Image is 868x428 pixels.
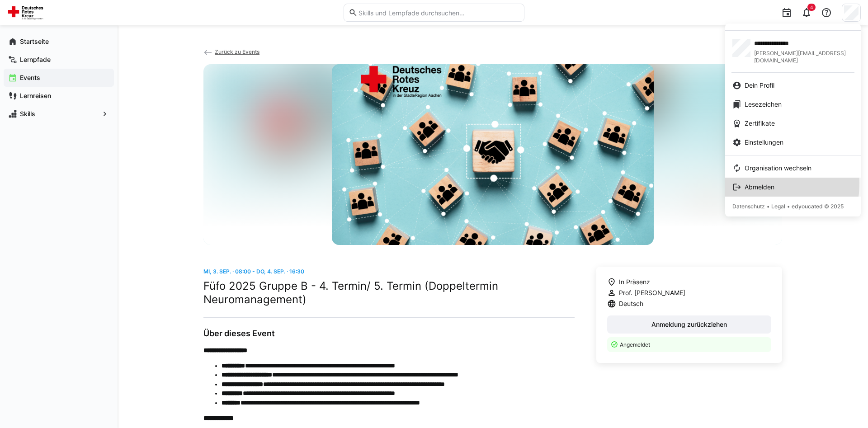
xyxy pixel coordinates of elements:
[754,50,854,64] span: [PERSON_NAME][EMAIL_ADDRESS][DOMAIN_NAME]
[745,81,774,90] span: Dein Profil
[732,203,765,210] span: Datenschutz
[792,203,844,210] span: edyoucated © 2025
[745,138,783,147] span: Einstellungen
[745,183,774,192] span: Abmelden
[767,203,769,210] span: •
[771,203,785,210] span: Legal
[745,100,782,109] span: Lesezeichen
[787,203,790,210] span: •
[745,119,775,128] span: Zertifikate
[745,164,811,173] span: Organisation wechseln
